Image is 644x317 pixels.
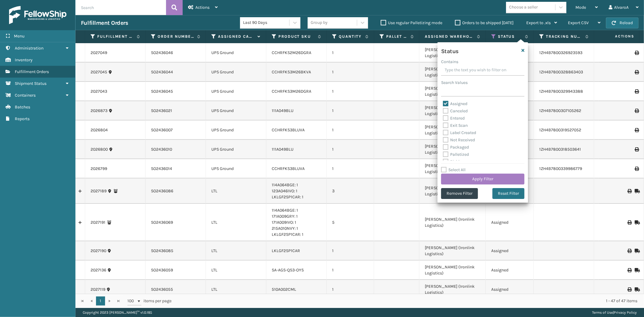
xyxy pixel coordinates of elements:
label: Pallet Name [386,34,408,39]
td: 1 [327,120,374,140]
td: SO2436007 [146,120,206,140]
span: Administration [15,46,43,51]
h3: Fulfillment Orders [81,19,128,27]
td: Assigned [486,241,534,261]
a: 1ZH4B7800307105262 [539,108,581,113]
span: Mode [575,5,586,10]
td: [PERSON_NAME] (Ironlink Logistics) [419,43,486,62]
td: SO2436069 [146,204,206,241]
td: SO2436044 [146,62,206,82]
a: 114A064BGE: 1 [272,208,298,213]
a: Terms of Use [592,310,613,315]
td: 1 [327,159,374,178]
td: Assigned [486,280,534,299]
label: Exit Scan [443,123,468,128]
label: Contains [441,59,458,65]
td: 5 [327,204,374,241]
td: 1 [327,241,374,261]
i: Print Label [635,167,638,171]
a: 114A064BGE: 1 [272,182,298,187]
div: Choose a seller [509,4,538,11]
a: LKLGF2SP1CAR: 1 [272,194,303,200]
span: items per page [127,296,171,306]
label: Assigned [443,101,467,106]
td: LTL [206,178,266,204]
td: [PERSON_NAME] (Ironlink Logistics) [419,178,486,204]
label: Canceled [443,108,468,114]
a: 2027191 [91,219,105,226]
td: UPS Ground [206,101,266,120]
a: 1ZH4B7800339986779 [539,166,582,171]
td: [PERSON_NAME] (Ironlink Logistics) [419,241,486,261]
td: [PERSON_NAME] (Ironlink Logistics) [419,261,486,280]
a: CCHRFKS3M26DGRA [272,89,311,94]
i: Mark as Shipped [635,249,638,253]
i: Mark as Shipped [635,220,638,225]
td: 1 [327,82,374,101]
i: Print Label [635,70,638,74]
a: 2027136 [91,267,106,273]
span: Actions [596,31,638,41]
div: 1 - 47 of 47 items [180,298,637,304]
i: Print Label [635,147,638,152]
a: 2027119 [91,287,105,293]
span: Actions [195,5,210,10]
a: 171A009IVO: 1 [272,220,296,225]
td: SO2436055 [146,280,206,299]
td: [PERSON_NAME] (Ironlink Logistics) [419,204,486,241]
a: 171A009GRY: 1 [272,214,298,219]
label: Tracking Number [546,34,582,39]
td: 1 [327,261,374,280]
label: Entered [443,116,465,121]
td: SO2436010 [146,140,206,159]
div: Group by [311,20,328,26]
a: LKLGF2SP1CAR [272,248,300,253]
label: Not Received [443,137,475,142]
i: Print BOL [627,287,631,292]
span: Reports [15,116,30,121]
td: Assigned [486,204,534,241]
label: Picking [443,159,464,164]
i: Print BOL [627,189,631,193]
td: LTL [206,280,266,299]
i: Mark as Shipped [635,189,638,193]
a: 1ZH4B7800319527052 [539,127,581,133]
td: 1 [327,43,374,62]
i: Print BOL [627,268,631,272]
label: Palletized [443,152,469,157]
a: 111A049BLU [272,108,293,113]
button: Remove Filter [441,188,478,199]
td: [PERSON_NAME] (Ironlink Logistics) [419,280,486,299]
label: Order Number [158,34,194,39]
button: Apply Filter [441,174,524,184]
td: LTL [206,241,266,261]
td: SO2436086 [146,178,206,204]
a: CCHRFKS3M26BKVA [272,69,311,75]
div: Last 90 Days [243,20,290,26]
td: SO2436045 [146,82,206,101]
label: Orders to be shipped [DATE] [455,20,514,25]
h4: Status [441,46,459,55]
a: LKLGF2SP1CAR: 1 [272,232,303,237]
button: Reload [606,18,639,28]
span: Menu [14,34,24,39]
td: UPS Ground [206,159,266,178]
i: Mark as Shipped [635,287,638,292]
i: Print BOL [627,220,631,225]
a: 2026804 [91,127,108,133]
a: 2027190 [91,248,106,254]
td: 1 [327,101,374,120]
a: 1ZH4B7800328863403 [539,69,583,75]
td: [PERSON_NAME] (Ironlink Logistics) [419,120,486,140]
label: Assigned Carrier Service [218,34,255,39]
label: Fulfillment Order Id [97,34,134,39]
button: Reset Filter [492,188,524,199]
a: 510A002CML [272,287,296,292]
a: 1ZH4B7800326923593 [539,50,582,55]
span: Batches [15,104,30,110]
td: [PERSON_NAME] (Ironlink Logistics) [419,159,486,178]
td: UPS Ground [206,140,266,159]
a: CCHRFKS3BLUVA [272,127,305,133]
td: SO2436046 [146,43,206,62]
i: Print Label [635,128,638,132]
